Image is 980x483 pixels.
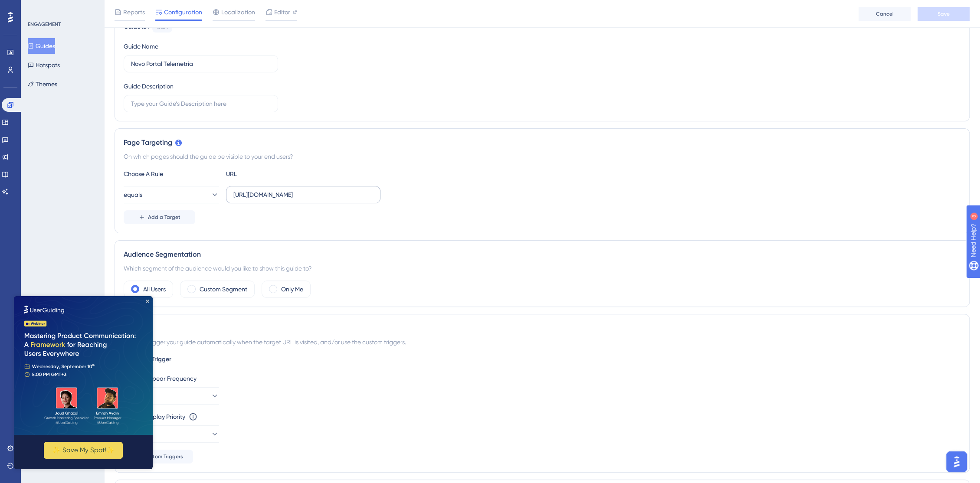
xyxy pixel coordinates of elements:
div: Choose A Rule [124,169,219,179]
div: Trigger [124,323,960,333]
div: You can trigger your guide automatically when the target URL is visited, and/or use the custom tr... [124,337,960,347]
input: Type your Guide’s Name here [131,59,271,69]
button: Medium [124,425,219,443]
div: Close Preview [132,3,135,7]
button: Cancel [859,7,911,21]
div: Set the Display Priority [124,411,185,422]
div: 3 [60,4,63,11]
span: equals [124,189,142,200]
button: Save [918,7,970,21]
span: Localization [221,7,255,17]
span: Custom Triggers [143,453,183,460]
button: Guides [28,38,55,54]
div: Guide Name [124,41,158,52]
button: Hotspots [28,57,60,73]
span: Need Help? [20,2,54,13]
iframe: UserGuiding AI Assistant Launcher [944,449,970,475]
button: Themes [28,76,57,92]
div: ENGAGEMENT [28,21,61,28]
label: Custom Segment [200,284,247,294]
div: Page Targeting [124,137,960,148]
div: URL [226,169,321,179]
button: equals [124,186,219,203]
input: Type your Guide’s Description here [131,99,271,108]
input: yourwebsite.com/path [233,190,373,199]
button: Only Once [124,387,219,405]
span: Auto-Trigger [136,354,171,365]
button: ✨ Save My Spot!✨ [30,146,109,163]
span: Configuration [164,7,202,17]
div: On which pages should the guide be visible to your end users? [124,151,960,162]
div: Set the Appear Frequency [124,373,960,384]
span: Add a Target [148,214,180,221]
div: Which segment of the audience would you like to show this guide to? [124,263,960,274]
label: All Users [143,284,166,294]
span: Editor [274,7,290,17]
span: Save [937,10,950,17]
span: Reports [123,7,145,17]
button: Add a Target [124,210,195,224]
span: Cancel [876,10,894,17]
button: Custom Triggers [124,450,193,463]
div: Audience Segmentation [124,249,960,260]
div: Guide Description [124,81,174,91]
label: Only Me [281,284,303,294]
